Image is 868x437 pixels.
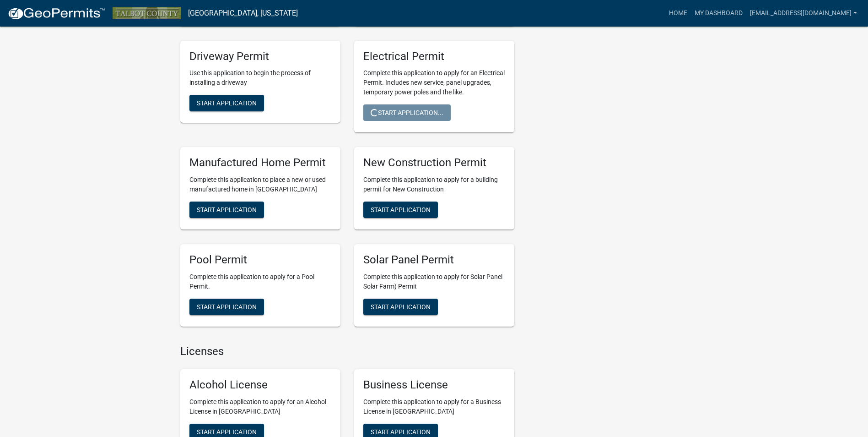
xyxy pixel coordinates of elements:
[665,5,691,22] a: Home
[189,175,331,194] p: Complete this application to place a new or used manufactured home in [GEOGRAPHIC_DATA]
[363,156,505,169] h5: New Construction Permit
[363,378,505,392] h5: Business License
[197,428,257,435] span: Start Application
[363,50,505,63] h5: Electrical Permit
[189,68,331,87] p: Use this application to begin the process of installing a driveway
[363,299,438,315] button: Start Application
[363,104,451,121] button: Start Application...
[371,206,431,213] span: Start Application
[189,299,264,315] button: Start Application
[197,303,257,311] span: Start Application
[180,345,514,358] h4: Licenses
[189,50,331,63] h5: Driveway Permit
[197,99,257,107] span: Start Application
[363,397,505,416] p: Complete this application to apply for a Business License in [GEOGRAPHIC_DATA]
[189,272,331,291] p: Complete this application to apply for a Pool Permit.
[188,5,298,21] a: [GEOGRAPHIC_DATA], [US_STATE]
[189,397,331,416] p: Complete this application to apply for an Alcohol License in [GEOGRAPHIC_DATA]
[363,175,505,194] p: Complete this application to apply for a building permit for New Construction
[746,5,861,22] a: [EMAIL_ADDRESS][DOMAIN_NAME]
[371,303,431,311] span: Start Application
[363,272,505,291] p: Complete this application to apply for Solar Panel Solar Farm) Permit
[189,378,331,392] h5: Alcohol License
[363,253,505,267] h5: Solar Panel Permit
[189,95,264,111] button: Start Application
[363,202,438,218] button: Start Application
[197,206,257,213] span: Start Application
[363,68,505,97] p: Complete this application to apply for an Electrical Permit. Includes new service, panel upgrades...
[113,7,181,19] img: Talbot County, Georgia
[371,428,431,435] span: Start Application
[691,5,746,22] a: My Dashboard
[189,202,264,218] button: Start Application
[189,253,331,267] h5: Pool Permit
[371,109,443,116] span: Start Application...
[189,156,331,169] h5: Manufactured Home Permit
